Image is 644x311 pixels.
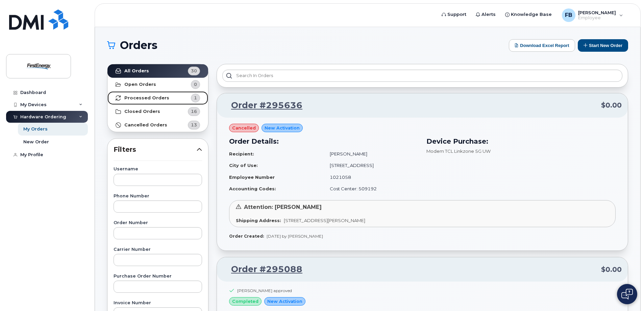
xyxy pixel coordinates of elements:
strong: Processed Orders [124,95,169,101]
strong: City of Use: [229,163,258,168]
a: Open Orders0 [107,78,208,91]
td: [STREET_ADDRESS] [324,160,418,171]
strong: Shipping Address: [236,218,281,223]
a: Closed Orders16 [107,105,208,118]
strong: Recipient: [229,151,254,157]
button: Start New Order [578,39,628,52]
div: [PERSON_NAME] approved [237,288,292,293]
label: Carrier Number [114,247,202,252]
strong: Closed Orders [124,109,160,114]
h3: Device Purchase: [426,136,616,146]
span: New Activation [265,125,300,131]
span: cancelled [232,125,256,131]
span: 16 [191,108,197,115]
span: $0.00 [601,265,622,274]
label: Order Number [114,221,202,225]
a: All Orders30 [107,64,208,78]
span: 1 [194,95,197,101]
button: Download Excel Report [509,39,575,52]
label: Purchase Order Number [114,274,202,279]
a: Order #295636 [223,99,302,112]
label: Username [114,167,202,171]
a: Cancelled Orders13 [107,118,208,132]
td: [PERSON_NAME] [324,148,418,160]
span: Filters [114,145,197,154]
strong: Order Created: [229,234,264,239]
span: Orders [120,40,157,50]
span: Attention: [PERSON_NAME] [244,204,322,210]
label: Invoice Number [114,301,202,305]
span: [DATE] by [PERSON_NAME] [267,234,323,239]
td: Cost Center: 509192 [324,183,418,195]
strong: Employee Number [229,174,275,180]
strong: Open Orders [124,82,156,87]
td: 1021058 [324,171,418,183]
img: Open chat [621,289,633,300]
strong: All Orders [124,68,149,74]
input: Search in orders [222,70,622,82]
a: Processed Orders1 [107,91,208,105]
span: New Activation [267,298,302,305]
span: 0 [194,81,197,88]
label: Phone Number [114,194,202,198]
span: 13 [191,122,197,128]
span: $0.00 [601,100,622,110]
strong: Cancelled Orders [124,122,167,128]
strong: Accounting Codes: [229,186,276,191]
span: 30 [191,68,197,74]
span: [STREET_ADDRESS][PERSON_NAME] [284,218,365,223]
span: Modem TCL Linkzone 5G UW [426,148,491,154]
h3: Order Details: [229,136,418,146]
span: completed [232,298,258,305]
a: Order #295088 [223,263,302,276]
